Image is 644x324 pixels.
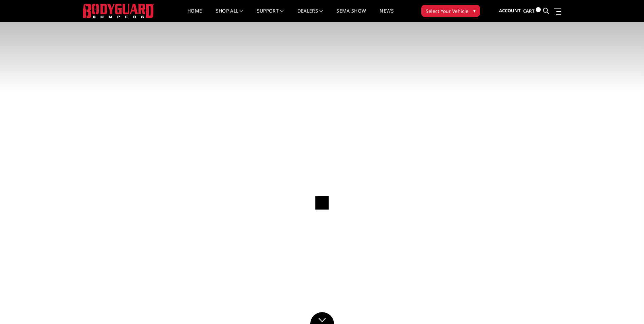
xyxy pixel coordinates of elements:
a: shop all [216,8,243,22]
a: Cart [523,2,541,20]
a: Home [187,8,202,22]
a: News [380,8,393,22]
button: Select Your Vehicle [421,5,480,17]
a: Account [499,2,521,20]
a: SEMA Show [336,8,366,22]
span: Account [499,7,521,14]
a: Support [257,8,284,22]
img: BODYGUARD BUMPERS [83,4,154,18]
a: Dealers [297,8,323,22]
a: Click to Down [310,312,334,324]
span: Cart [523,8,535,14]
span: Select Your Vehicle [426,7,468,15]
span: ▾ [473,7,476,14]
